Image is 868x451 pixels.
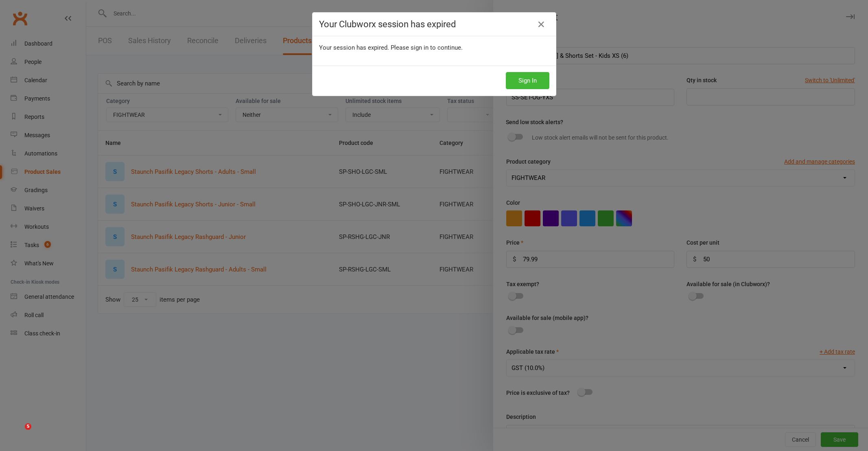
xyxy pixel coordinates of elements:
span: 5 [25,423,31,430]
span: Your session has expired. Please sign in to continue. [319,44,463,51]
iframe: Intercom live chat [8,423,28,443]
h4: Your Clubworx session has expired [319,19,549,29]
button: Sign In [506,72,549,89]
a: Close [535,18,548,31]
